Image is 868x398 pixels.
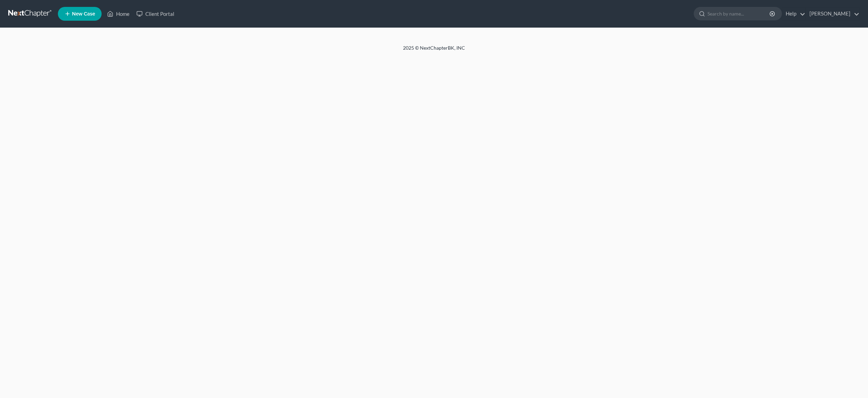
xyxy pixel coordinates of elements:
[238,44,630,57] div: 2025 © NextChapterBK, INC
[707,7,771,20] input: Search by name...
[133,8,178,20] a: Client Portal
[104,8,133,20] a: Home
[72,11,95,17] span: New Case
[806,8,859,20] a: [PERSON_NAME]
[782,8,805,20] a: Help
